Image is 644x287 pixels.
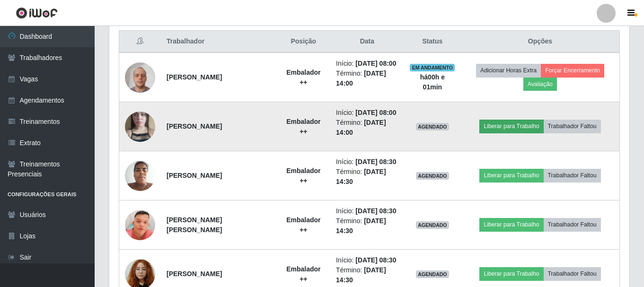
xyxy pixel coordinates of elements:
[336,118,398,138] li: Término:
[479,218,543,231] button: Liberar para Trabalho
[330,31,404,53] th: Data
[125,100,155,154] img: 1747227307483.jpeg
[277,31,331,53] th: Posição
[479,169,543,182] button: Liberar para Trabalho
[416,221,449,229] span: AGENDADO
[544,120,601,133] button: Trabalhador Faltou
[336,206,398,216] li: Início:
[355,256,396,264] time: [DATE] 08:30
[286,216,320,234] strong: Embalador ++
[167,122,222,130] strong: [PERSON_NAME]
[125,156,155,196] img: 1650483938365.jpeg
[416,270,449,278] span: AGENDADO
[544,267,601,280] button: Trabalhador Faltou
[125,57,155,97] img: 1723391026413.jpeg
[161,31,277,53] th: Trabalhador
[167,216,222,234] strong: [PERSON_NAME] [PERSON_NAME]
[336,216,398,236] li: Término:
[410,64,455,71] span: EM ANDAMENTO
[479,267,543,280] button: Liberar para Trabalho
[523,78,557,91] button: Avaliação
[336,265,398,285] li: Término:
[461,31,620,53] th: Opções
[286,118,320,135] strong: Embalador ++
[125,191,155,260] img: 1744412186604.jpeg
[544,218,601,231] button: Trabalhador Faltou
[355,158,396,165] time: [DATE] 08:30
[336,59,398,69] li: Início:
[336,157,398,167] li: Início:
[336,69,398,88] li: Término:
[420,73,445,91] strong: há 00 h e 01 min
[167,270,222,278] strong: [PERSON_NAME]
[336,167,398,187] li: Término:
[404,31,461,53] th: Status
[336,108,398,118] li: Início:
[286,69,320,86] strong: Embalador ++
[416,172,449,180] span: AGENDADO
[16,7,58,19] img: CoreUI Logo
[541,64,604,77] button: Forçar Encerramento
[355,109,396,116] time: [DATE] 08:00
[476,64,541,77] button: Adicionar Horas Extra
[544,169,601,182] button: Trabalhador Faltou
[336,255,398,265] li: Início:
[355,60,396,67] time: [DATE] 08:00
[355,207,396,215] time: [DATE] 08:30
[167,172,222,179] strong: [PERSON_NAME]
[167,73,222,81] strong: [PERSON_NAME]
[286,265,320,283] strong: Embalador ++
[416,123,449,130] span: AGENDADO
[479,120,543,133] button: Liberar para Trabalho
[286,167,320,184] strong: Embalador ++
